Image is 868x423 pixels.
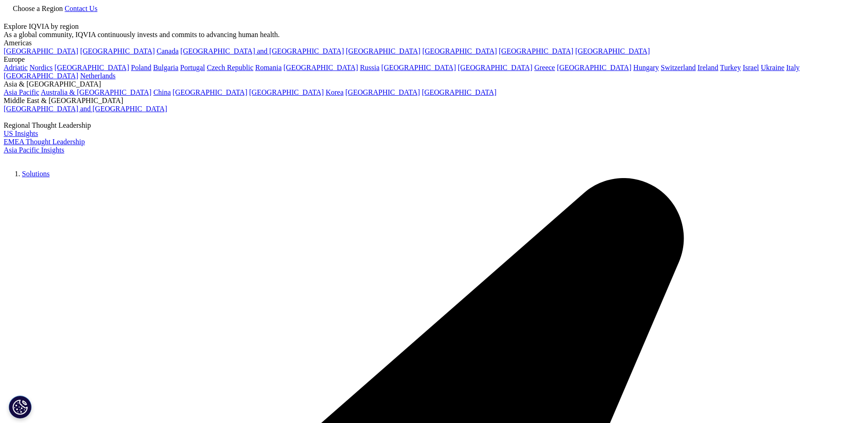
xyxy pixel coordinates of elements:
a: Nordics [29,64,53,71]
a: Bulgaria [153,64,178,71]
a: Canada [156,47,178,55]
a: China [153,88,171,96]
a: Hungary [633,64,659,71]
a: Korea [326,88,344,96]
a: [GEOGRAPHIC_DATA] [575,47,650,55]
a: Israel [743,64,759,71]
a: Portugal [180,64,205,71]
div: Asia & [GEOGRAPHIC_DATA] [4,80,864,88]
a: Russia [360,64,380,71]
a: Czech Republic [207,64,253,71]
button: Cookie Settings [9,396,32,418]
a: Turkey [720,64,741,71]
a: [GEOGRAPHIC_DATA] [345,88,420,96]
a: US Insights [4,130,38,137]
a: Italy [786,64,799,71]
a: Ireland [698,64,718,71]
a: [GEOGRAPHIC_DATA] [284,64,358,71]
a: [GEOGRAPHIC_DATA] [173,88,247,96]
span: Choose a Region [13,5,63,12]
a: [GEOGRAPHIC_DATA] [249,88,324,96]
a: Poland [131,64,151,71]
a: [GEOGRAPHIC_DATA] [381,64,456,71]
a: [GEOGRAPHIC_DATA] [54,64,129,71]
div: Explore IQVIA by region [4,22,864,31]
div: Europe [4,55,864,64]
a: Asia Pacific [4,88,39,96]
a: [GEOGRAPHIC_DATA] [4,72,78,80]
a: [GEOGRAPHIC_DATA] and [GEOGRAPHIC_DATA] [180,47,344,55]
div: As a global community, IQVIA continuously invests and commits to advancing human health. [4,31,864,39]
div: Regional Thought Leadership [4,121,864,130]
a: [GEOGRAPHIC_DATA] [458,64,533,71]
a: Greece [534,64,555,71]
a: [GEOGRAPHIC_DATA] [4,47,78,55]
a: [GEOGRAPHIC_DATA] [422,47,497,55]
a: Ukraine [761,64,785,71]
a: Contact Us [65,5,97,12]
a: EMEA Thought Leadership [4,138,85,146]
div: Middle East & [GEOGRAPHIC_DATA] [4,97,864,105]
a: Switzerland [661,64,695,71]
a: [GEOGRAPHIC_DATA] [499,47,573,55]
a: [GEOGRAPHIC_DATA] [346,47,421,55]
a: Adriatic [4,64,27,71]
a: [GEOGRAPHIC_DATA] [422,88,496,96]
a: [GEOGRAPHIC_DATA] and [GEOGRAPHIC_DATA] [4,105,167,113]
a: Asia Pacific Insights [4,146,64,154]
a: Solutions [22,170,49,178]
a: Australia & [GEOGRAPHIC_DATA] [41,88,151,96]
a: Netherlands [80,72,115,80]
div: Americas [4,39,864,47]
a: Romania [255,64,282,71]
a: [GEOGRAPHIC_DATA] [557,64,631,71]
a: [GEOGRAPHIC_DATA] [80,47,155,55]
